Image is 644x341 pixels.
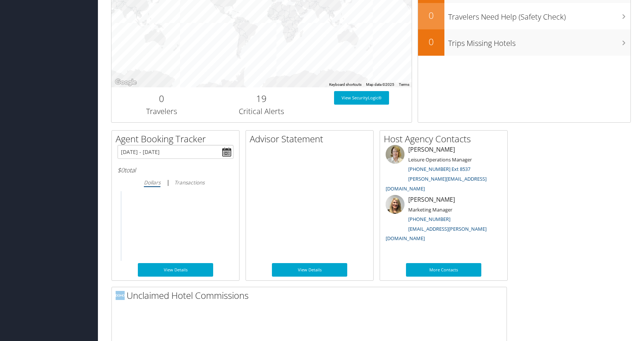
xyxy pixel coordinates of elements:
[382,145,505,195] li: [PERSON_NAME]
[386,175,487,192] a: [PERSON_NAME][EMAIL_ADDRESS][DOMAIN_NAME]
[138,263,213,277] a: View Details
[386,225,487,242] a: [EMAIL_ADDRESS][PERSON_NAME][DOMAIN_NAME]
[418,29,630,56] a: 0Trips Missing Hotels
[329,82,362,87] button: Keyboard shortcuts
[382,195,505,245] li: [PERSON_NAME]
[408,206,452,213] small: Marketing Manager
[116,132,239,145] h2: Agent Booking Tracker
[272,263,347,277] a: View Details
[113,78,138,87] img: Google
[117,106,206,117] h3: Travelers
[217,92,306,105] h2: 19
[113,78,138,87] a: Open this area in Google Maps (opens a new window)
[174,179,204,186] i: Transactions
[418,35,444,48] h2: 0
[250,132,373,145] h2: Advisor Statement
[418,9,444,22] h2: 0
[118,178,233,187] div: |
[448,34,630,49] h3: Trips Missing Hotels
[386,145,404,164] img: meredith-price.jpg
[399,82,409,87] a: Terms (opens in new tab)
[408,156,472,163] small: Leisure Operations Manager
[384,132,507,145] h2: Host Agency Contacts
[116,289,507,302] h2: Unclaimed Hotel Commissions
[386,195,404,214] img: ali-moffitt.jpg
[116,291,125,300] img: domo-logo.png
[217,106,306,117] h3: Critical Alerts
[408,216,450,222] a: [PHONE_NUMBER]
[418,3,630,29] a: 0Travelers Need Help (Safety Check)
[408,166,470,172] a: [PHONE_NUMBER] Ext 8537
[334,91,389,105] a: View SecurityLogic®
[366,82,394,87] span: Map data ©2025
[448,8,630,22] h3: Travelers Need Help (Safety Check)
[117,92,206,105] h2: 0
[406,263,481,277] a: More Contacts
[144,179,160,186] i: Dollars
[118,166,124,174] span: $0
[118,166,233,174] h6: total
